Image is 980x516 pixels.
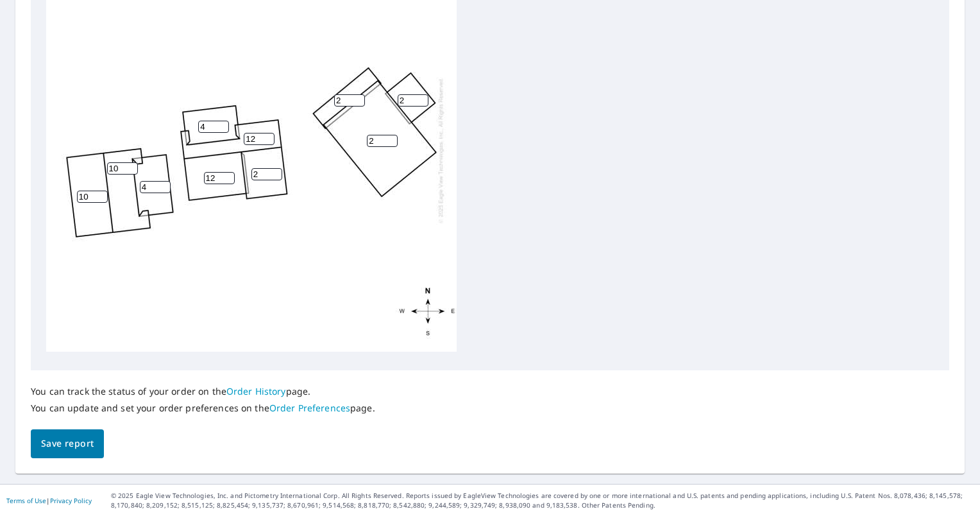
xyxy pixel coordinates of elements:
[6,497,92,504] p: |
[31,402,375,414] p: You can update and set your order preferences on the page.
[50,496,92,505] a: Privacy Policy
[31,386,375,397] p: You can track the status of your order on the page.
[31,429,104,458] button: Save report
[111,491,974,510] p: © 2025 Eagle View Technologies, Inc. and Pictometry International Corp. All Rights Reserved. Repo...
[226,385,286,397] a: Order History
[269,402,350,414] a: Order Preferences
[6,496,46,505] a: Terms of Use
[41,436,94,452] span: Save report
